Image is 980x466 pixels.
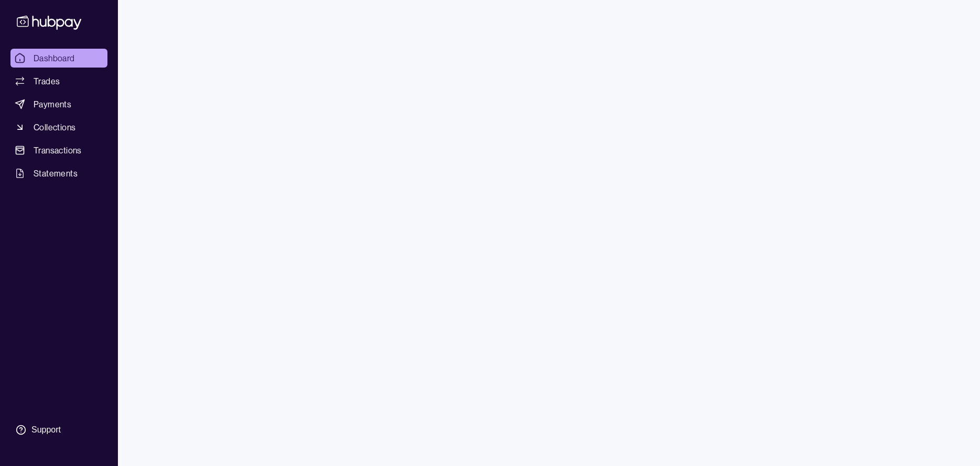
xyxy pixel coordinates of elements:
span: Trades [34,75,60,87]
a: Collections [10,118,107,137]
span: Dashboard [34,52,75,64]
a: Payments [10,95,107,114]
a: Dashboard [10,49,107,68]
span: Collections [34,121,75,134]
span: Transactions [34,144,82,157]
div: Support [31,424,61,436]
span: Payments [34,98,71,110]
a: Transactions [10,141,107,160]
span: Statements [34,167,78,180]
a: Statements [10,164,107,183]
a: Support [10,419,107,441]
a: Trades [10,72,107,91]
